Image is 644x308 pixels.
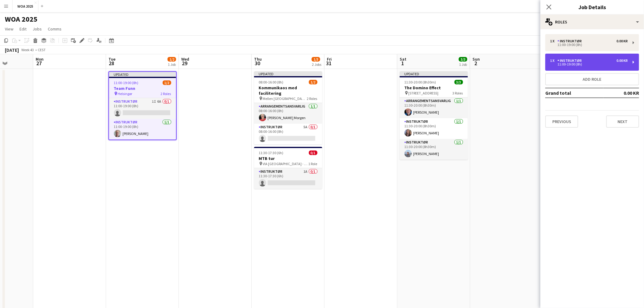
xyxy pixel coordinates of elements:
span: Mellen [GEOGRAPHIC_DATA] og [GEOGRAPHIC_DATA] [263,96,307,101]
div: Instruktør [557,39,584,43]
div: 1 x [550,39,557,43]
a: Edit [17,25,29,33]
span: Fri [327,56,332,62]
div: Roles [540,15,644,29]
app-card-role: Arrangementsansvarlig1/108:00-16:00 (8h)[PERSON_NAME] Morgen [254,103,322,124]
span: 1/3 [312,57,320,62]
app-job-card: Updated11:00-19:00 (8h)1/2Team Funn Helsingør2 RolesInstruktør1I6A0/111:00-19:00 (8h) Instruktør1... [108,71,177,140]
span: Helsingør [118,91,133,96]
span: Sun [472,56,480,62]
span: 2 Roles [307,96,317,101]
a: Comms [45,25,64,33]
app-card-role: Instruktør1I6A0/111:00-19:00 (8h) [109,98,176,119]
div: Updated [109,72,176,77]
span: 11:30-20:00 (8h30m) [405,80,436,84]
span: 31 [326,60,332,67]
app-job-card: 11:30-17:30 (6h)0/1MTB tur VIA [GEOGRAPHIC_DATA] - Campus [GEOGRAPHIC_DATA], [STREET_ADDRESS]1 Ro... [254,147,322,189]
span: 3/3 [455,80,463,84]
span: 2 [472,60,480,67]
h3: Job Details [540,3,644,11]
a: View [2,25,16,33]
span: 1/2 [168,57,176,62]
h3: Kommunikaos med facilitering [254,85,322,96]
span: VIA [GEOGRAPHIC_DATA] - Campus [GEOGRAPHIC_DATA], [STREET_ADDRESS] [263,161,309,166]
h3: Team Funn [109,86,176,91]
div: 1 Job [459,62,467,67]
div: Instruktør [557,58,584,63]
span: 28 [108,60,115,67]
div: Updated [400,71,468,76]
span: 1/2 [163,80,171,85]
h3: The Domino Effect [400,85,468,90]
app-card-role: Instruktør1/111:30-20:00 (8h30m)[PERSON_NAME] [400,139,468,160]
span: 3/3 [459,57,467,62]
app-card-role: Instruktør1/111:30-20:00 (8h30m)[PERSON_NAME] [400,118,468,139]
div: 0.00 KR [617,58,628,63]
span: 1/2 [309,80,317,84]
app-job-card: Updated11:30-20:00 (8h30m)3/3The Domino Effect [STREET_ADDRESS]3 RolesArrangementsansvarlig1/111:... [400,71,468,160]
span: 08:00-16:00 (8h) [259,80,284,84]
div: CEST [38,48,46,52]
span: 2 Roles [161,91,171,96]
div: 1 Job [168,62,176,67]
div: 1 x [550,58,557,63]
span: [STREET_ADDRESS] [409,91,439,95]
span: 0/1 [309,150,317,155]
span: Mon [36,56,44,62]
span: Thu [254,56,262,62]
h3: MTB tur [254,156,322,161]
span: 1 [399,60,406,67]
div: 2 Jobs [312,62,321,67]
span: Sat [400,56,406,62]
span: 1 Role [309,161,317,166]
app-card-role: Instruktør1A0/111:30-17:30 (6h) [254,168,322,189]
span: 3 Roles [453,91,463,95]
h1: WOA 2025 [5,15,37,24]
span: 11:00-19:00 (8h) [114,80,139,85]
span: Comms [48,26,62,32]
app-card-role: Instruktør1/111:00-19:00 (8h)[PERSON_NAME] [109,119,176,140]
span: View [5,26,13,32]
td: 0.00 KR [603,88,639,98]
span: Jobs [33,26,42,32]
span: Edit [19,26,27,32]
app-card-role: Arrangementsansvarlig1/111:30-20:00 (8h30m)[PERSON_NAME] [400,97,468,118]
span: Tue [108,56,115,62]
button: Add role [545,73,639,85]
span: 11:30-17:30 (6h) [259,150,284,155]
div: 11:00-19:00 (8h) [550,43,628,46]
span: 29 [180,60,189,67]
a: Jobs [30,25,44,33]
span: 30 [253,60,262,67]
div: Updated [254,71,322,76]
app-job-card: Updated08:00-16:00 (8h)1/2Kommunikaos med facilitering Mellen [GEOGRAPHIC_DATA] og [GEOGRAPHIC_DA... [254,71,322,144]
div: 0.00 KR [617,39,628,43]
td: Grand total [545,88,603,98]
button: Next [606,115,639,128]
span: Wed [181,56,189,62]
button: Previous [545,115,578,128]
button: WOA 2025 [12,0,38,12]
span: Week 43 [20,48,35,52]
div: 11:00-19:00 (8h) [550,63,628,66]
span: 27 [35,60,44,67]
app-card-role: Instruktør5A0/108:00-16:00 (8h) [254,124,322,144]
div: [DATE] [5,47,19,53]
